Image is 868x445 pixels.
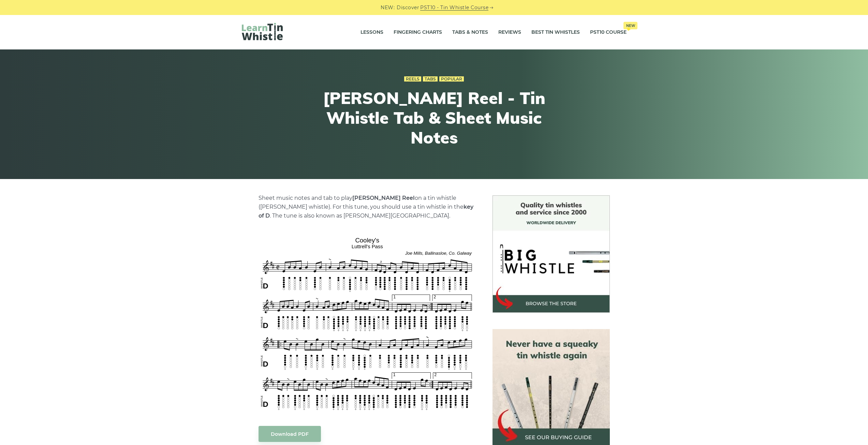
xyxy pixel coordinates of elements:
a: Reviews [498,24,521,41]
a: PST10 CourseNew [590,24,627,41]
a: Lessons [361,24,383,41]
a: Fingering Charts [394,24,442,41]
a: Tabs [423,76,438,82]
strong: [PERSON_NAME] Reel [352,195,415,201]
a: Popular [439,76,464,82]
a: Reels [404,76,421,82]
a: Download PDF [259,426,321,442]
p: Sheet music notes and tab to play on a tin whistle ([PERSON_NAME] whistle). For this tune, you sh... [259,194,476,220]
h1: [PERSON_NAME] Reel - Tin Whistle Tab & Sheet Music Notes [309,88,560,147]
img: BigWhistle Tin Whistle Store [492,195,610,313]
span: New [623,22,637,29]
img: Cooley's Tin Whistle Tabs & Sheet Music [259,234,476,412]
strong: key of D [259,204,473,219]
a: Tabs & Notes [452,24,488,41]
img: LearnTinWhistle.com [242,23,283,40]
a: Best Tin Whistles [531,24,580,41]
